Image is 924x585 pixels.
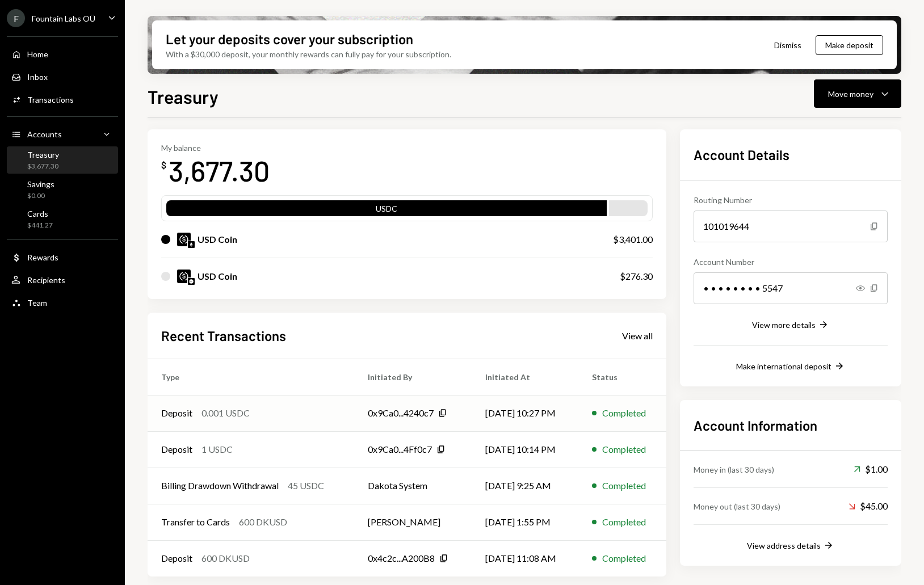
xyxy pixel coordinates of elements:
div: $3,677.30 [27,162,59,171]
button: View more details [752,319,829,331]
div: View more details [752,320,816,330]
div: Treasury [27,150,59,159]
a: Savings$0.00 [7,176,118,203]
a: View all [622,329,653,342]
div: 0.001 USDC [201,406,250,420]
div: Cards [27,209,53,218]
td: [PERSON_NAME] [354,504,471,540]
div: Deposit [161,406,192,420]
th: Type [148,359,354,395]
div: Account Number [694,256,888,268]
h2: Account Details [694,145,888,164]
div: Team [27,298,47,308]
div: Completed [602,443,646,456]
div: 101019644 [694,211,888,242]
button: Dismiss [760,32,816,58]
a: Treasury$3,677.30 [7,146,118,174]
div: $45.00 [849,499,888,513]
div: Savings [27,179,54,189]
a: Recipients [7,270,118,290]
div: My balance [161,143,270,153]
img: base-mainnet [188,278,195,285]
div: USD Coin [198,270,237,283]
td: [DATE] 10:27 PM [472,395,578,431]
div: View all [622,330,653,342]
button: View address details [747,540,834,552]
div: Money out (last 30 days) [694,500,780,512]
div: Fountain Labs OÜ [32,14,95,23]
div: USD Coin [198,233,237,246]
div: Transfer to Cards [161,515,230,529]
div: • • • • • • • • 5547 [694,272,888,304]
img: USDC [177,270,191,283]
div: $276.30 [620,270,653,283]
div: 0x9Ca0...4Ff0c7 [368,443,432,456]
div: Inbox [27,72,48,82]
a: Cards$441.27 [7,205,118,233]
h1: Treasury [148,85,219,108]
button: Make international deposit [736,360,845,373]
div: Completed [602,406,646,420]
button: Make deposit [816,35,883,55]
div: $3,401.00 [613,233,653,246]
div: Completed [602,515,646,529]
div: Recipients [27,275,65,285]
h2: Recent Transactions [161,326,286,345]
td: Dakota System [354,468,471,504]
div: Billing Drawdown Withdrawal [161,479,279,493]
div: Money in (last 30 days) [694,464,774,475]
a: Rewards [7,247,118,267]
div: View address details [747,541,821,550]
a: Accounts [7,124,118,144]
div: Make international deposit [736,361,831,371]
div: 0x4c2c...A200B8 [368,552,435,565]
div: Accounts [27,129,62,139]
div: 1 USDC [201,443,233,456]
div: Home [27,49,48,59]
div: $1.00 [854,462,888,476]
div: Transactions [27,95,74,104]
div: Completed [602,479,646,493]
td: [DATE] 1:55 PM [472,504,578,540]
a: Transactions [7,89,118,110]
td: [DATE] 10:14 PM [472,431,578,468]
th: Initiated By [354,359,471,395]
a: Team [7,292,118,313]
div: Deposit [161,552,192,565]
a: Inbox [7,66,118,87]
div: 45 USDC [288,479,324,493]
div: 3,677.30 [169,153,270,188]
div: With a $30,000 deposit, your monthly rewards can fully pay for your subscription. [166,48,451,60]
div: Completed [602,552,646,565]
td: [DATE] 9:25 AM [472,468,578,504]
div: F [7,9,25,27]
div: Move money [828,88,873,100]
img: USDC [177,233,191,246]
div: $441.27 [27,221,53,230]
th: Initiated At [472,359,578,395]
div: Routing Number [694,194,888,206]
th: Status [578,359,666,395]
div: Let your deposits cover your subscription [166,30,413,48]
div: 600 DKUSD [201,552,250,565]
button: Move money [814,79,901,108]
div: Deposit [161,443,192,456]
div: Rewards [27,252,58,262]
img: ethereum-mainnet [188,241,195,248]
div: 600 DKUSD [239,515,287,529]
div: 0x9Ca0...4240c7 [368,406,434,420]
div: $0.00 [27,191,54,201]
div: USDC [166,203,607,218]
a: Home [7,44,118,64]
td: [DATE] 11:08 AM [472,540,578,576]
h2: Account Information [694,416,888,435]
div: $ [161,159,166,171]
